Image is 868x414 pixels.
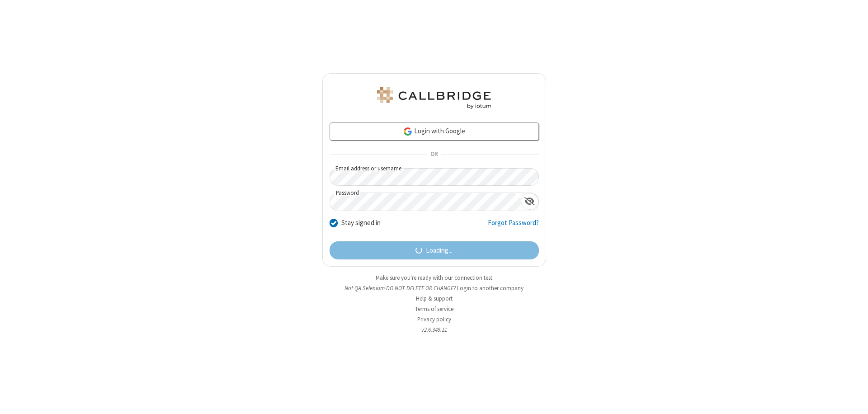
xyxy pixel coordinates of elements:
a: Help & support [416,295,453,302]
li: Not QA Selenium DO NOT DELETE OR CHANGE? [322,284,546,292]
a: Login with Google [330,122,539,141]
button: Loading... [330,241,539,259]
img: google-icon.png [403,127,413,136]
input: Password [330,193,521,211]
a: Terms of service [415,305,453,313]
button: Login to another company [457,284,524,292]
img: QA Selenium DO NOT DELETE OR CHANGE [375,87,493,109]
div: Show password [521,193,538,210]
iframe: Chat [845,390,861,408]
a: Forgot Password? [488,218,539,235]
a: Privacy policy [417,315,451,323]
span: Loading... [426,245,453,256]
input: Email address or username [330,168,539,186]
a: Make sure you're ready with our connection test [376,274,492,282]
span: OR [427,148,441,161]
li: v2.6.349.11 [322,325,546,334]
label: Stay signed in [341,218,381,228]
